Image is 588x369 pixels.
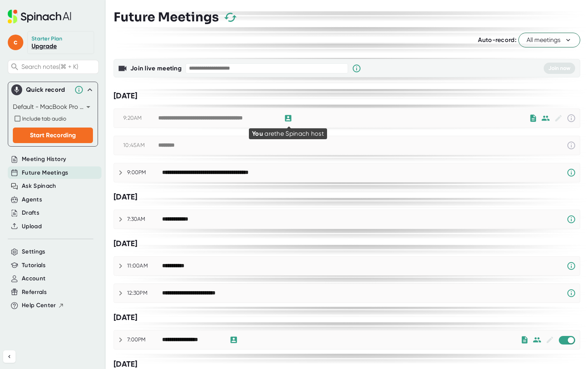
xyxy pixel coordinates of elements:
div: [DATE] [114,192,580,202]
span: Join now [548,65,570,72]
div: 12:30PM [127,290,162,297]
button: Referrals [22,288,47,297]
div: 9:00PM [127,169,162,176]
svg: Spinach requires a video conference link. [567,289,576,298]
button: Agents [22,195,42,204]
button: Collapse sidebar [3,350,16,363]
button: Settings [22,247,45,256]
button: Account [22,274,45,283]
button: Start Recording [13,128,93,143]
button: Upload [22,222,42,231]
button: Ask Spinach [22,182,56,191]
span: Search notes (⌘ + K) [21,63,96,70]
div: 11:00AM [127,262,162,269]
div: 7:30AM [127,216,162,223]
button: Help Center [22,301,64,310]
span: Auto-record: [478,36,516,44]
button: All meetings [518,33,580,47]
div: 10:45AM [123,142,158,149]
svg: Spinach requires a video conference link. [567,215,576,224]
span: c [8,35,23,50]
span: Help Center [22,301,56,310]
svg: This event has already passed [567,141,576,150]
button: Join now [544,63,575,74]
span: Start Recording [30,131,76,139]
div: [DATE] [114,91,580,101]
div: Quick record [26,86,70,94]
span: All meetings [527,35,572,45]
div: [DATE] [114,359,580,369]
button: Future Meetings [22,168,68,177]
svg: Spinach requires a video conference link. [567,168,576,177]
div: Record both your microphone and the audio from your browser tab (e.g., videos, meetings, etc.) [13,114,93,123]
span: Include tab audio [22,115,66,122]
a: Upgrade [31,42,57,50]
div: [DATE] [114,313,580,322]
button: Tutorials [22,261,45,270]
div: Default - MacBook Pro Microphone (Built-in) [13,101,93,113]
div: [DATE] [114,239,580,248]
div: Quick record [11,82,94,98]
div: 7:00PM [127,336,162,343]
button: Drafts [22,208,39,217]
button: Meeting History [22,155,66,164]
div: 9:20AM [123,115,158,122]
h3: Future Meetings [114,10,219,24]
div: Starter Plan [31,35,63,42]
svg: This event has already passed [567,114,576,123]
svg: Spinach requires a video conference link. [567,261,576,271]
b: Join live meeting [130,65,182,72]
